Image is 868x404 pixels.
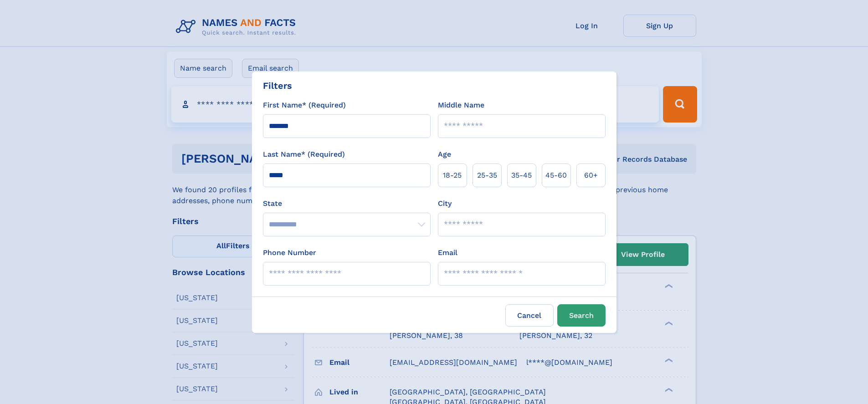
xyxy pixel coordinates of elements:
button: Search [557,304,606,327]
label: State [263,198,431,209]
label: Cancel [505,304,554,327]
span: 25‑35 [477,170,497,181]
span: 45‑60 [545,170,567,181]
label: First Name* (Required) [263,100,346,111]
span: 18‑25 [443,170,462,181]
div: Filters [263,79,292,92]
label: Phone Number [263,247,316,258]
span: 60+ [584,170,598,181]
span: 35‑45 [511,170,532,181]
label: Email [438,247,457,258]
label: Middle Name [438,100,484,111]
label: Last Name* (Required) [263,149,345,160]
label: City [438,198,452,209]
label: Age [438,149,451,160]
